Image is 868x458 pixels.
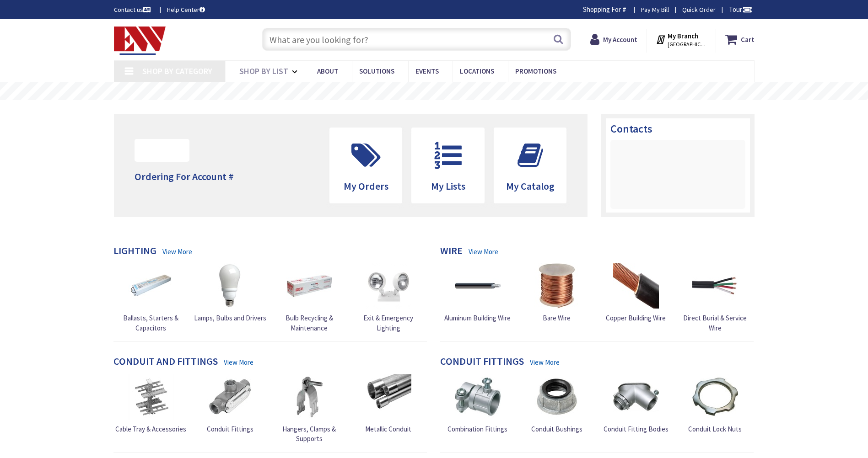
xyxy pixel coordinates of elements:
[506,180,555,192] span: My Catalog
[135,171,234,182] h4: Ordering For Account #
[207,425,253,433] span: Conduit Fittings
[365,425,411,433] span: Metallic Conduit
[113,263,189,333] a: Ballasts, Starters & Capacitors Ballasts, Starters & Capacitors
[622,5,626,14] strong: #
[678,263,753,333] a: Direct Burial & Service Wire Direct Burial & Service Wire
[469,247,498,256] a: View More
[351,86,518,96] rs-layer: Free Same Day Pickup at 19 Locations
[207,374,253,420] img: Conduit Fittings
[115,425,186,433] span: Cable Tray & Accessories
[272,263,347,333] a: Bulb Recycling & Maintenance Bulb Recycling & Maintenance
[603,35,637,44] strong: My Account
[366,374,411,420] img: Metallic Conduit
[455,263,501,309] img: Aluminum Building Wire
[262,28,571,51] input: What are you looking for?
[128,374,174,420] img: Cable Tray & Accessories
[128,263,174,309] img: Ballasts, Starters & Capacitors
[282,425,336,443] span: Hangers, Clamps & Supports
[359,67,394,75] span: Solutions
[123,314,178,332] span: Ballasts, Starters & Capacitors
[365,374,411,434] a: Metallic Conduit Metallic Conduit
[692,263,738,309] img: Direct Burial & Service Wire
[440,356,524,369] h4: Conduit Fittings
[330,128,402,203] a: My Orders
[272,374,347,444] a: Hangers, Clamps & Supports Hangers, Clamps & Supports
[412,128,484,203] a: My Lists
[494,128,566,203] a: My Catalog
[114,27,166,55] img: Electrical Wholesalers, Inc.
[692,374,738,420] img: Conduit Lock Nuts
[683,314,747,332] span: Direct Burial & Service Wire
[531,425,582,433] span: Conduit Bushings
[162,247,192,256] a: View More
[344,180,388,192] span: My Orders
[239,66,288,76] span: Shop By List
[534,263,580,323] a: Bare Wire Bare Wire
[113,356,218,369] h4: Conduit and Fittings
[613,263,659,309] img: Copper Building Wire
[668,41,706,48] span: [GEOGRAPHIC_DATA], [GEOGRAPHIC_DATA]
[460,67,494,75] span: Locations
[115,374,186,434] a: Cable Tray & Accessories Cable Tray & Accessories
[606,263,666,323] a: Copper Building Wire Copper Building Wire
[530,357,560,367] a: View More
[656,31,706,48] div: My Branch [GEOGRAPHIC_DATA], [GEOGRAPHIC_DATA]
[113,245,156,258] h4: Lighting
[142,66,212,76] span: Shop By Category
[286,314,333,332] span: Bulb Recycling & Maintenance
[688,425,742,433] span: Conduit Lock Nuts
[194,314,266,322] span: Lamps, Bulbs and Drivers
[606,314,666,322] span: Copper Building Wire
[641,5,669,14] a: Pay My Bill
[610,123,745,135] h3: Contacts
[455,374,501,420] img: Combination Fittings
[444,263,511,323] a: Aluminum Building Wire Aluminum Building Wire
[440,245,463,258] h4: Wire
[351,263,426,333] a: Exit & Emergency Lighting Exit & Emergency Lighting
[366,263,411,309] img: Exit & Emergency Lighting
[534,263,580,309] img: Bare Wire
[729,5,752,14] span: Tour
[583,5,621,14] span: Shopping For
[167,5,205,14] a: Help Center
[604,425,669,433] span: Conduit Fitting Bodies
[363,314,413,332] span: Exit & Emergency Lighting
[207,263,253,309] img: Lamps, Bulbs and Drivers
[741,31,755,48] strong: Cart
[531,374,582,434] a: Conduit Bushings Conduit Bushings
[604,374,669,434] a: Conduit Fitting Bodies Conduit Fitting Bodies
[590,31,637,48] a: My Account
[224,357,253,367] a: View More
[447,374,507,434] a: Combination Fittings Combination Fittings
[194,263,266,323] a: Lamps, Bulbs and Drivers Lamps, Bulbs and Drivers
[682,5,716,14] a: Quick Order
[317,67,338,75] span: About
[515,67,556,75] span: Promotions
[415,67,439,75] span: Events
[286,263,332,309] img: Bulb Recycling & Maintenance
[444,314,511,322] span: Aluminum Building Wire
[725,31,755,48] a: Cart
[447,425,507,433] span: Combination Fittings
[543,314,571,322] span: Bare Wire
[431,180,465,192] span: My Lists
[207,374,253,434] a: Conduit Fittings Conduit Fittings
[286,374,332,420] img: Hangers, Clamps & Supports
[688,374,742,434] a: Conduit Lock Nuts Conduit Lock Nuts
[613,374,659,420] img: Conduit Fitting Bodies
[668,32,698,40] strong: My Branch
[114,5,152,14] a: Contact us
[534,374,580,420] img: Conduit Bushings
